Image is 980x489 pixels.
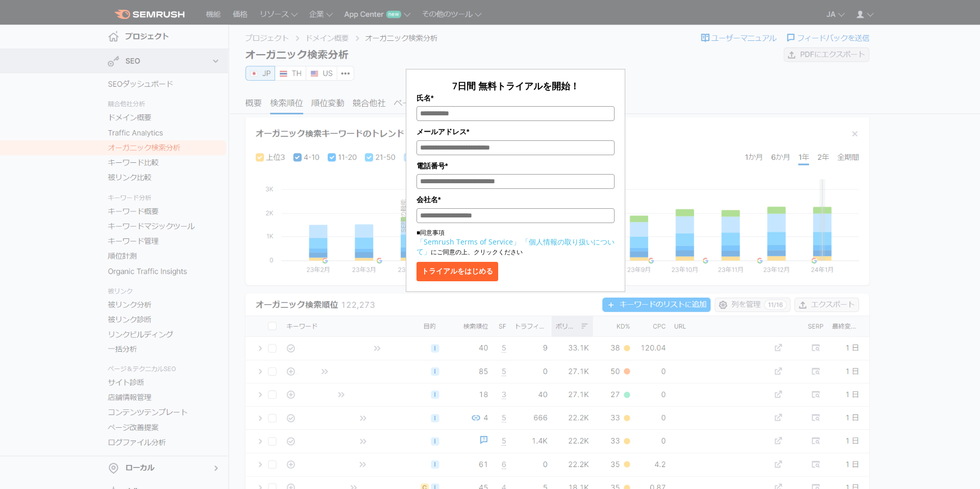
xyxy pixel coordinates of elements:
[416,237,615,256] a: 「個人情報の取り扱いについて」
[416,262,498,281] button: トライアルをはじめる
[416,160,615,172] label: 電話番号*
[416,126,615,137] label: メールアドレス*
[452,80,579,92] span: 7日間 無料トライアルを開始！
[416,237,520,247] a: 「Semrush Terms of Service」
[416,228,615,257] p: ■同意事項 にご同意の上、クリックください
